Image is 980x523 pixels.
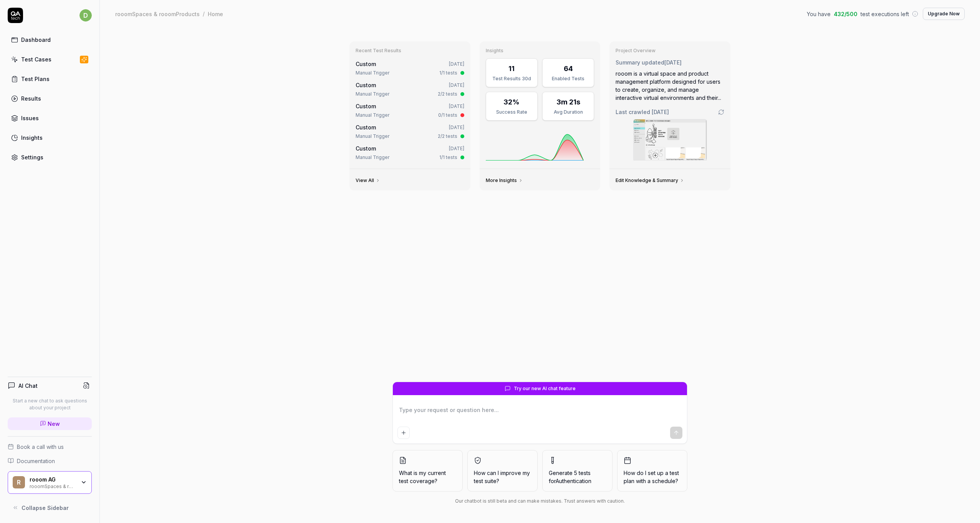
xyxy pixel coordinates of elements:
[8,471,92,494] button: rrooom AGrooomSpaces & rooomProducts
[449,82,464,88] time: [DATE]
[392,498,687,505] div: Our chatbot is still beta and can make mistakes. Trust answers with caution.
[48,420,60,428] span: New
[30,483,76,489] div: rooomSpaces & rooomProducts
[8,91,92,106] a: Results
[439,70,457,76] div: 1/1 tests
[8,443,92,451] a: Book a call with us
[8,71,92,86] a: Test Plans
[356,82,376,88] span: Custom
[115,10,200,18] div: rooomSpaces & rooomProducts
[356,145,376,152] span: Custom
[8,397,92,411] p: Start a new chat to ask questions about your project
[21,55,51,63] div: Test Cases
[203,10,205,18] div: /
[556,97,580,107] div: 3m 21s
[8,500,92,515] button: Collapse Sidebar
[21,114,39,122] div: Issues
[8,52,92,67] a: Test Cases
[616,108,669,116] span: Last crawled
[397,427,410,439] button: Add attachment
[18,382,38,390] h4: AI Chat
[503,97,520,107] div: 32%
[356,91,389,98] div: Manual Trigger
[399,469,456,485] span: What is my current test coverage?
[356,61,376,67] span: Custom
[356,133,389,140] div: Manual Trigger
[449,103,464,109] time: [DATE]
[449,124,464,130] time: [DATE]
[392,450,463,492] button: What is my current test coverage?
[21,153,43,161] div: Settings
[807,10,831,18] span: You have
[356,124,376,131] span: Custom
[861,10,909,18] span: test executions left
[514,385,576,392] span: Try our new AI chat feature
[356,48,464,54] h3: Recent Test Results
[8,130,92,145] a: Insights
[21,36,51,44] div: Dashboard
[474,469,531,485] span: How can I improve my test suite?
[664,59,682,66] time: [DATE]
[923,8,965,20] button: Upgrade Now
[354,143,466,162] a: Custom[DATE]Manual Trigger1/1 tests
[208,10,223,18] div: Home
[564,63,573,74] div: 64
[652,109,669,115] time: [DATE]
[8,111,92,126] a: Issues
[449,146,464,151] time: [DATE]
[21,75,50,83] div: Test Plans
[79,8,92,23] button: d
[486,48,594,54] h3: Insights
[13,476,25,488] span: r
[356,103,376,109] span: Custom
[354,79,466,99] a: Custom[DATE]Manual Trigger2/2 tests
[8,417,92,430] a: New
[616,59,664,66] span: Summary updated
[8,32,92,47] a: Dashboard
[356,177,380,184] a: View All
[22,504,69,512] span: Collapse Sidebar
[624,469,681,485] span: How do I set up a test plan with a schedule?
[616,177,684,184] a: Edit Knowledge & Summary
[718,109,724,115] a: Go to crawling settings
[491,75,533,82] div: Test Results 30d
[354,122,466,141] a: Custom[DATE]Manual Trigger2/2 tests
[834,10,857,18] span: 432 / 500
[547,75,589,82] div: Enabled Tests
[438,112,457,119] div: 0/1 tests
[17,443,64,451] span: Book a call with us
[21,94,41,103] div: Results
[21,134,43,142] div: Insights
[8,150,92,165] a: Settings
[438,133,457,140] div: 2/2 tests
[449,61,464,67] time: [DATE]
[354,101,466,120] a: Custom[DATE]Manual Trigger0/1 tests
[356,112,389,119] div: Manual Trigger
[354,58,466,78] a: Custom[DATE]Manual Trigger1/1 tests
[491,109,533,116] div: Success Rate
[467,450,538,492] button: How can I improve my test suite?
[549,470,591,484] span: Generate 5 tests for Authentication
[356,154,389,161] div: Manual Trigger
[616,48,724,54] h3: Project Overview
[17,457,55,465] span: Documentation
[617,450,687,492] button: How do I set up a test plan with a schedule?
[356,70,389,76] div: Manual Trigger
[486,177,523,184] a: More Insights
[439,154,457,161] div: 1/1 tests
[542,450,612,492] button: Generate 5 tests forAuthentication
[79,9,92,22] span: d
[8,457,92,465] a: Documentation
[547,109,589,116] div: Avg Duration
[616,70,724,102] div: rooom is a virtual space and product management platform designed for users to create, organize, ...
[508,63,515,74] div: 11
[30,476,76,483] div: rooom AG
[634,119,707,160] img: Screenshot
[438,91,457,98] div: 2/2 tests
